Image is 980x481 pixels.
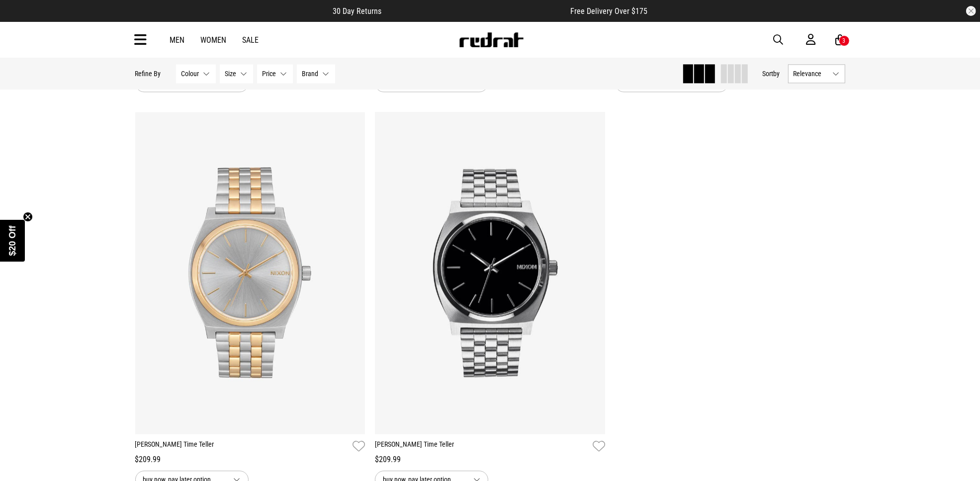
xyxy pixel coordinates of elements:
div: $209.99 [135,454,365,466]
button: Brand [297,64,335,83]
a: Sale [243,35,259,45]
p: Refine By [135,70,161,78]
img: Nixon Time Teller in Black [375,112,605,434]
a: 3 [836,35,845,45]
span: Price [263,70,276,78]
span: Free Delivery Over $175 [570,6,647,16]
a: Women [201,35,227,45]
span: by [774,70,780,78]
a: Men [170,35,185,45]
span: Size [225,70,237,78]
iframe: Customer reviews powered by Trustpilot [401,6,550,16]
span: Colour [181,70,199,78]
button: Relevance [788,64,845,83]
button: Close teaser [23,212,33,222]
button: Price [257,64,293,83]
div: $209.99 [375,454,605,466]
img: Nixon Time Teller in Multi [135,112,365,434]
div: 3 [843,37,846,44]
a: [PERSON_NAME] Time Teller [375,439,589,454]
img: Redrat logo [458,32,524,47]
span: Relevance [794,70,829,78]
span: Brand [302,70,319,78]
button: Colour [176,64,216,83]
button: Sortby [763,68,780,80]
span: 30 Day Returns [333,6,381,16]
button: Open LiveChat chat widget [8,4,38,34]
button: Size [220,64,253,83]
a: [PERSON_NAME] Time Teller [135,439,349,454]
span: $20 Off [7,225,17,256]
